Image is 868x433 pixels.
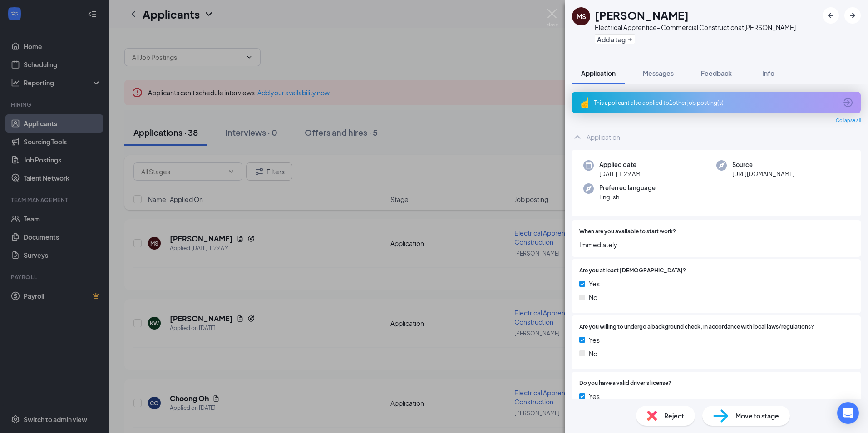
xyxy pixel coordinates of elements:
[732,160,795,169] span: Source
[589,279,600,289] span: Yes
[643,69,674,77] span: Messages
[664,411,684,421] span: Reject
[579,266,686,275] span: Are you at least [DEMOGRAPHIC_DATA]?
[844,7,861,24] button: ArrowRight
[837,402,859,424] div: Open Intercom Messenger
[823,7,839,24] button: ArrowLeftNew
[577,12,586,21] div: MS
[843,97,853,108] svg: ArrowCircle
[594,99,837,107] div: This applicant also applied to 1 other job posting(s)
[825,10,836,21] svg: ArrowLeftNew
[701,69,732,77] span: Feedback
[589,292,597,302] span: No
[589,391,600,401] span: Yes
[572,132,583,143] svg: ChevronUp
[599,160,641,169] span: Applied date
[732,169,795,178] span: [URL][DOMAIN_NAME]
[589,349,597,359] span: No
[579,323,814,331] span: Are you willing to undergo a background check, in accordance with local laws/regulations?
[836,117,861,124] span: Collapse all
[599,192,656,202] span: English
[847,10,858,21] svg: ArrowRight
[599,183,656,192] span: Preferred language
[581,69,616,77] span: Application
[587,133,620,142] div: Application
[579,240,853,250] span: Immediately
[579,227,676,236] span: When are you available to start work?
[595,23,796,32] div: Electrical Apprentice- Commercial Construction at [PERSON_NAME]
[627,37,633,42] svg: Plus
[735,411,779,421] span: Move to stage
[599,169,641,178] span: [DATE] 1:29 AM
[579,379,671,388] span: Do you have a valid driver's license?
[595,7,689,23] h1: [PERSON_NAME]
[589,335,600,345] span: Yes
[595,34,635,44] button: PlusAdd a tag
[762,69,774,77] span: Info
